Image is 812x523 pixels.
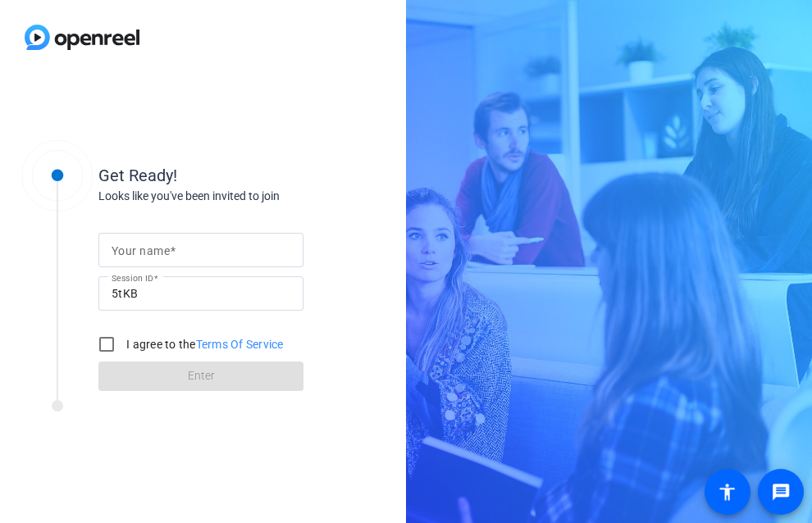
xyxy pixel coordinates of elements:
label: I agree to the [123,336,284,352]
div: Looks like you've been invited to join [98,188,427,205]
mat-label: Session ID [112,273,153,283]
mat-label: Your name [112,244,170,257]
mat-icon: accessibility [718,482,737,502]
mat-icon: message [771,482,791,502]
a: Terms Of Service [196,338,284,351]
div: Get Ready! [98,163,427,188]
